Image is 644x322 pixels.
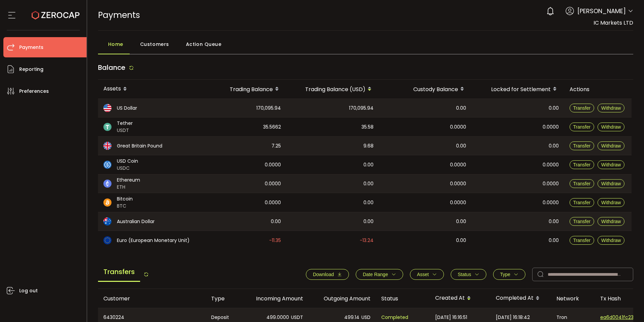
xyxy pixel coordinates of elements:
[410,269,444,280] button: Asset
[496,314,530,321] span: [DATE] 16:18:42
[117,142,162,150] span: Great Britain Pound
[117,237,190,244] span: Euro (European Monetary Unit)
[549,142,559,150] span: 0.00
[450,123,466,131] span: 0.0000
[570,217,594,226] button: Transfer
[103,236,111,244] img: eur_portfolio.svg
[598,160,624,169] button: Withdraw
[117,177,140,184] span: Ethereum
[549,218,559,225] span: 0.00
[19,64,43,74] span: Reporting
[577,6,626,16] span: [PERSON_NAME]
[108,37,123,51] span: Home
[356,269,403,280] button: Date Range
[265,161,281,169] span: 0.0000
[610,290,644,322] iframe: Chat Widget
[551,295,595,302] div: Network
[309,295,376,302] div: Outgoing Amount
[363,142,374,150] span: 9.68
[549,237,559,244] span: 0.00
[570,104,594,112] button: Transfer
[601,162,621,167] span: Withdraw
[601,219,621,224] span: Withdraw
[601,105,621,111] span: Withdraw
[361,314,371,321] span: USD
[573,238,591,243] span: Transfer
[117,165,138,172] span: USDC
[570,160,594,169] button: Transfer
[543,161,559,169] span: 0.0000
[98,295,206,302] div: Customer
[598,198,624,207] button: Withdraw
[117,195,133,203] span: Bitcoin
[543,199,559,207] span: 0.0000
[363,218,374,225] span: 0.00
[450,180,466,188] span: 0.0000
[564,85,632,93] div: Actions
[103,180,111,188] img: eth_portfolio.svg
[313,272,334,277] span: Download
[417,272,429,277] span: Asset
[103,217,111,225] img: aud_portfolio.svg
[598,141,624,150] button: Withdraw
[593,19,633,27] span: IC Markets LTD
[103,123,111,131] img: usdt_portfolio.svg
[98,63,125,72] span: Balance
[117,218,155,225] span: Australian Dollar
[598,104,624,112] button: Withdraw
[573,200,591,205] span: Transfer
[598,217,624,226] button: Withdraw
[265,180,281,188] span: 0.0000
[117,203,133,210] span: BTC
[361,123,374,131] span: 35.58
[98,83,202,95] div: Assets
[450,199,466,207] span: 0.0000
[349,104,374,112] span: 170,095.94
[573,162,591,167] span: Transfer
[241,295,309,302] div: Incoming Amount
[598,179,624,188] button: Withdraw
[381,314,408,321] span: Completed
[117,158,138,165] span: USD Coin
[19,286,38,296] span: Log out
[598,236,624,245] button: Withdraw
[570,123,594,131] button: Transfer
[140,37,169,51] span: Customers
[500,272,510,277] span: Type
[256,104,281,112] span: 170,095.94
[103,161,111,169] img: usdc_portfolio.svg
[573,105,591,111] span: Transfer
[269,237,281,244] span: -11.35
[570,198,594,207] button: Transfer
[263,123,281,131] span: 35.5662
[456,237,466,244] span: 0.00
[435,314,467,321] span: [DATE] 16:16:51
[601,238,621,243] span: Withdraw
[456,104,466,112] span: 0.00
[186,37,222,51] span: Action Queue
[103,198,111,207] img: btc_portfolio.svg
[19,43,43,52] span: Payments
[19,86,49,96] span: Preferences
[363,199,374,207] span: 0.00
[363,272,388,277] span: Date Range
[363,161,374,169] span: 0.00
[490,293,551,304] div: Completed At
[379,83,472,95] div: Custody Balance
[430,293,490,304] div: Created At
[117,105,137,112] span: US Dollar
[570,236,594,245] button: Transfer
[601,181,621,186] span: Withdraw
[458,272,471,277] span: Status
[271,142,281,150] span: 7.25
[570,141,594,150] button: Transfer
[601,124,621,130] span: Withdraw
[573,219,591,224] span: Transfer
[344,314,359,321] span: 499.14
[98,263,140,282] span: Transfers
[103,104,111,112] img: usd_portfolio.svg
[363,180,374,188] span: 0.00
[117,184,140,191] span: ETH
[543,180,559,188] span: 0.0000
